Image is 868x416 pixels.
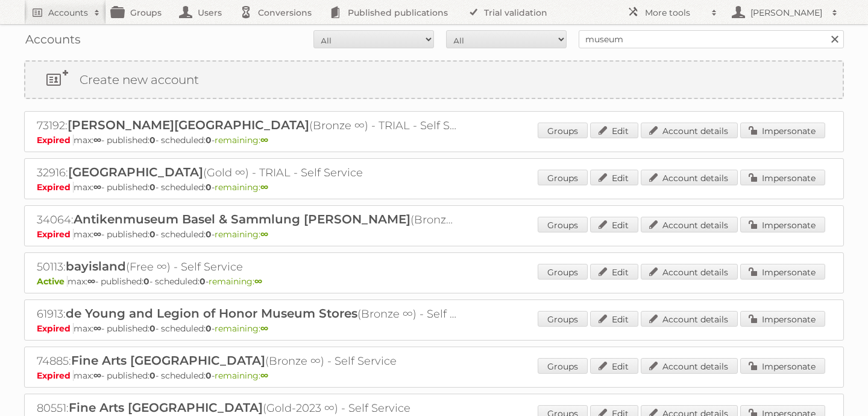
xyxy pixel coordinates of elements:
[740,264,825,280] a: Impersonate
[590,264,638,280] a: Edit
[37,182,74,193] span: Expired
[206,370,212,381] strong: 0
[538,358,588,374] a: Groups
[143,276,149,287] strong: 0
[37,323,831,334] p: max: - published: - scheduled: -
[37,229,831,240] p: max: - published: - scheduled: -
[37,323,74,334] span: Expired
[538,264,588,280] a: Groups
[37,370,74,381] span: Expired
[93,370,101,381] strong: ∞
[641,311,738,327] a: Account details
[538,170,588,185] a: Groups
[538,217,588,232] a: Groups
[215,370,268,381] span: remaining:
[93,323,101,334] strong: ∞
[74,212,410,226] span: Antikenmuseum Basel & Sammlung [PERSON_NAME]
[260,229,268,240] strong: ∞
[25,62,843,98] a: Create new account
[66,259,126,274] span: bayisland
[209,276,262,287] span: remaining:
[37,259,459,275] h2: 50113: (Free ∞) - Self Service
[538,123,588,138] a: Groups
[260,182,268,193] strong: ∞
[590,311,638,327] a: Edit
[149,229,156,240] strong: 0
[590,358,638,374] a: Edit
[254,276,262,287] strong: ∞
[37,165,459,181] h2: 32916: (Gold ∞) - TRIAL - Self Service
[200,276,206,287] strong: 0
[37,229,74,240] span: Expired
[260,323,268,334] strong: ∞
[149,323,156,334] strong: 0
[93,135,101,146] strong: ∞
[66,306,357,321] span: de Young and Legion of Honor Museum Stores
[69,400,263,415] span: Fine Arts [GEOGRAPHIC_DATA]
[740,170,825,185] a: Impersonate
[215,229,268,240] span: remaining:
[215,135,268,146] span: remaining:
[206,323,212,334] strong: 0
[87,276,95,287] strong: ∞
[37,276,831,287] p: max: - published: - scheduled: -
[747,7,826,19] h2: [PERSON_NAME]
[641,123,738,138] a: Account details
[641,170,738,185] a: Account details
[93,229,101,240] strong: ∞
[37,276,68,287] span: Active
[206,182,212,193] strong: 0
[740,217,825,232] a: Impersonate
[645,7,705,19] h2: More tools
[37,182,831,193] p: max: - published: - scheduled: -
[641,358,738,374] a: Account details
[68,118,309,132] span: [PERSON_NAME][GEOGRAPHIC_DATA]
[37,400,459,416] h2: 80551: (Gold-2023 ∞) - Self Service
[740,311,825,327] a: Impersonate
[740,358,825,374] a: Impersonate
[641,217,738,232] a: Account details
[590,170,638,185] a: Edit
[71,353,265,368] span: Fine Arts [GEOGRAPHIC_DATA]
[149,135,156,146] strong: 0
[37,135,831,146] p: max: - published: - scheduled: -
[590,217,638,232] a: Edit
[215,182,268,193] span: remaining:
[37,370,831,381] p: max: - published: - scheduled: -
[37,212,459,228] h2: 34064: (Bronze ∞) - TRIAL - Self Service
[68,165,203,179] span: [GEOGRAPHIC_DATA]
[590,123,638,138] a: Edit
[538,311,588,327] a: Groups
[641,264,738,280] a: Account details
[215,323,268,334] span: remaining:
[260,370,268,381] strong: ∞
[206,229,212,240] strong: 0
[206,135,212,146] strong: 0
[260,135,268,146] strong: ∞
[37,135,74,146] span: Expired
[149,182,156,193] strong: 0
[149,370,156,381] strong: 0
[740,123,825,138] a: Impersonate
[37,118,459,133] h2: 73192: (Bronze ∞) - TRIAL - Self Service
[48,7,88,19] h2: Accounts
[93,182,101,193] strong: ∞
[37,353,459,369] h2: 74885: (Bronze ∞) - Self Service
[37,306,459,322] h2: 61913: (Bronze ∞) - Self Service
